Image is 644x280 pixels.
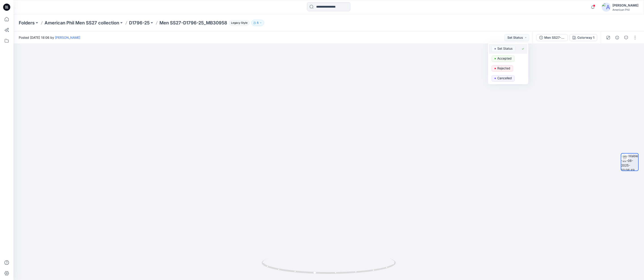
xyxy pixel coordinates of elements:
[577,35,594,40] div: Colorway 1
[544,35,565,40] div: Men SS27-D1788-25_MB30947A
[44,20,119,26] a: American Phil Men SS27 collection
[19,35,80,40] span: Posted [DATE] 18:06 by
[257,20,258,25] p: 5
[129,20,150,26] a: D1796-25
[19,20,35,26] a: Folders
[227,20,250,26] button: Legacy Style
[602,3,611,12] img: avatar
[612,3,638,8] div: [PERSON_NAME]
[229,20,250,26] span: Legacy Style
[497,75,512,81] p: Cancelled
[570,34,597,41] button: Colorway 1
[621,154,638,171] img: turntable-20-08-2025-10:06:49
[251,20,264,26] button: 5
[497,46,513,51] p: Set Status
[497,65,510,71] p: Rejected
[159,20,227,26] p: Men SS27-D1796-25_MB30958
[612,8,638,11] div: American Phil
[536,34,568,41] button: Men SS27-D1788-25_MB30947A
[497,56,512,61] p: Accepted
[55,36,80,39] a: [PERSON_NAME]
[614,34,621,41] button: Details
